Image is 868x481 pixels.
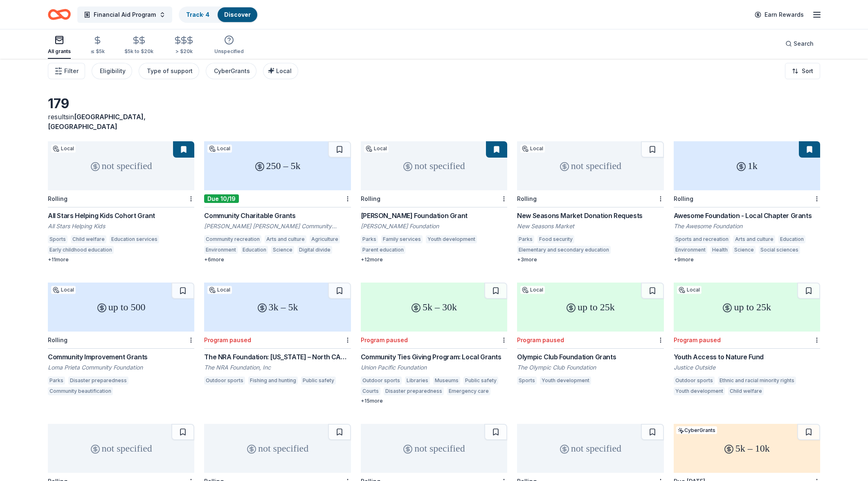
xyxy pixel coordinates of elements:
[48,141,194,190] div: not specified
[48,283,194,398] a: up to 500LocalRollingCommunity Improvement GrantsLoma Prieta Community FoundationParksDisaster pr...
[71,235,106,243] div: Child welfare
[733,235,775,243] div: Arts and culture
[48,211,194,220] div: All Stars Helping Kids Cohort Grant
[517,424,663,473] div: not specified
[204,235,261,243] div: Community recreation
[676,426,717,434] div: CyberGrants
[517,283,663,332] div: up to 25k
[674,283,820,398] a: up to 25kLocalProgram pausedYouth Access to Nature FundJustice OutsideOutdoor sportsEthnic and ra...
[263,63,298,79] button: Local
[778,235,805,243] div: Education
[64,66,79,76] span: Filter
[361,387,380,395] div: Courts
[517,141,663,263] a: not specifiedLocalRollingNew Seasons Market Donation RequestsNew Seasons MarketParksFood security...
[48,246,114,254] div: Early childhood education
[204,141,351,190] div: 250 – 5k
[361,222,507,230] div: [PERSON_NAME] Foundation
[517,376,537,385] div: Sports
[361,398,507,404] div: + 15 more
[520,286,545,294] div: Local
[204,336,251,343] div: Program paused
[728,387,764,395] div: Child welfare
[674,246,707,254] div: Environment
[48,195,67,202] div: Rolling
[204,194,239,203] div: Due 10/19
[711,246,729,254] div: Health
[674,211,820,220] div: Awesome Foundation - Local Chapter Grants
[48,376,65,385] div: Parks
[674,352,820,362] div: Youth Access to Nature Fund
[204,211,351,220] div: Community Charitable Grants
[785,63,820,79] button: Sort
[674,387,725,395] div: Youth development
[674,363,820,372] div: Justice Outside
[214,66,250,76] div: CyberGrants
[214,48,244,55] div: Unspecified
[77,7,172,23] button: Financial Aid Program
[48,141,194,263] a: not specifiedLocalRollingAll Stars Helping Kids Cohort GrantAll Stars Helping KidsSportsChild wel...
[733,246,756,254] div: Science
[204,246,238,254] div: Environment
[204,283,351,332] div: 3k – 5k
[517,352,663,362] div: Olympic Club Foundation Grants
[271,246,294,254] div: Science
[463,376,498,385] div: Public safety
[48,96,194,112] div: 179
[674,141,820,190] div: 1k
[214,32,244,59] button: Unspecified
[248,376,298,385] div: Fishing and hunting
[204,222,351,230] div: [PERSON_NAME] [PERSON_NAME] Community Foundation
[301,376,336,385] div: Public safety
[674,141,820,263] a: 1kRollingAwesome Foundation - Local Chapter GrantsThe Awesome FoundationSports and recreationArts...
[173,32,195,59] button: > $20k
[276,67,292,74] span: Local
[674,283,820,332] div: up to 25k
[204,376,245,385] div: Outdoor sports
[517,363,663,372] div: The Olympic Club Foundation
[520,145,545,153] div: Local
[517,336,564,343] div: Program paused
[361,141,507,190] div: not specified
[204,424,351,473] div: not specified
[718,376,796,385] div: Ethnic and racial minority rights
[674,336,721,343] div: Program paused
[517,256,663,263] div: + 3 more
[90,48,105,55] div: ≤ $5k
[265,235,306,243] div: Arts and culture
[426,235,477,243] div: Youth development
[204,352,351,362] div: The NRA Foundation: [US_STATE] – North CAN Grants
[384,387,444,395] div: Disaster preparedness
[147,66,193,76] div: Type of support
[517,222,663,230] div: New Seasons Market
[204,256,351,263] div: + 6 more
[48,424,194,473] div: not specified
[204,141,351,263] a: 250 – 5kLocalDue 10/19Community Charitable Grants[PERSON_NAME] [PERSON_NAME] Community Foundation...
[802,66,813,76] span: Sort
[759,246,800,254] div: Social sciences
[206,63,256,79] button: CyberGrants
[381,235,423,243] div: Family services
[92,63,132,79] button: Eligibility
[361,141,507,263] a: not specifiedLocalRolling[PERSON_NAME] Foundation Grant[PERSON_NAME] FoundationParksFamily servic...
[48,387,113,395] div: Community beautification
[409,246,502,254] div: Elementary and secondary education
[48,63,85,79] button: Filter
[750,7,809,22] a: Earn Rewards
[100,66,126,76] div: Eligibility
[110,235,159,243] div: Education services
[517,235,534,243] div: Parks
[674,195,693,202] div: Rolling
[405,376,430,385] div: Libraries
[310,235,340,243] div: Agriculture
[361,283,507,404] a: 5k – 30kProgram pausedCommunity Ties Giving Program: Local GrantsUnion Pacific FoundationOutdoor ...
[68,376,128,385] div: Disaster preparedness
[537,235,574,243] div: Food security
[139,63,199,79] button: Type of support
[48,235,67,243] div: Sports
[447,387,490,395] div: Emergency care
[48,363,194,372] div: Loma Prieta Community Foundation
[364,145,389,153] div: Local
[48,48,71,55] div: All grants
[48,352,194,362] div: Community Improvement Grants
[517,211,663,220] div: New Seasons Market Donation Requests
